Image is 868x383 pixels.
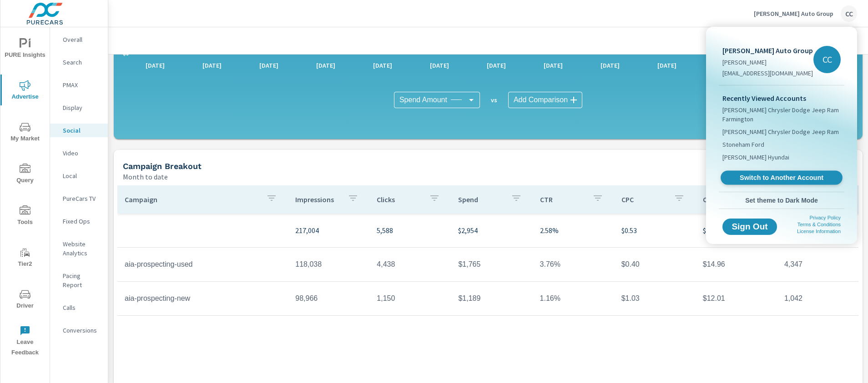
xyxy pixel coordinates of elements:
p: Recently Viewed Accounts [722,93,841,104]
p: [PERSON_NAME] Auto Group [722,45,813,56]
span: [PERSON_NAME] Chrysler Dodge Jeep Ram Farmington [722,105,841,124]
p: [EMAIL_ADDRESS][DOMAIN_NAME] [722,69,813,78]
a: License Information [797,229,841,234]
button: Set theme to Dark Mode [719,192,844,209]
a: Terms & Conditions [797,222,841,227]
span: Stoneham Ford [722,140,764,149]
button: Sign Out [722,219,777,235]
div: CC [813,46,841,73]
span: [PERSON_NAME] Chrysler Dodge Jeep Ram [722,127,839,136]
p: [PERSON_NAME] [722,58,813,67]
span: Sign Out [730,223,770,231]
span: Switch to Another Account [726,174,837,182]
span: Set theme to Dark Mode [722,196,841,204]
a: Privacy Policy [810,215,841,220]
span: [PERSON_NAME] Hyundai [722,153,789,162]
a: Switch to Another Account [721,171,843,185]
